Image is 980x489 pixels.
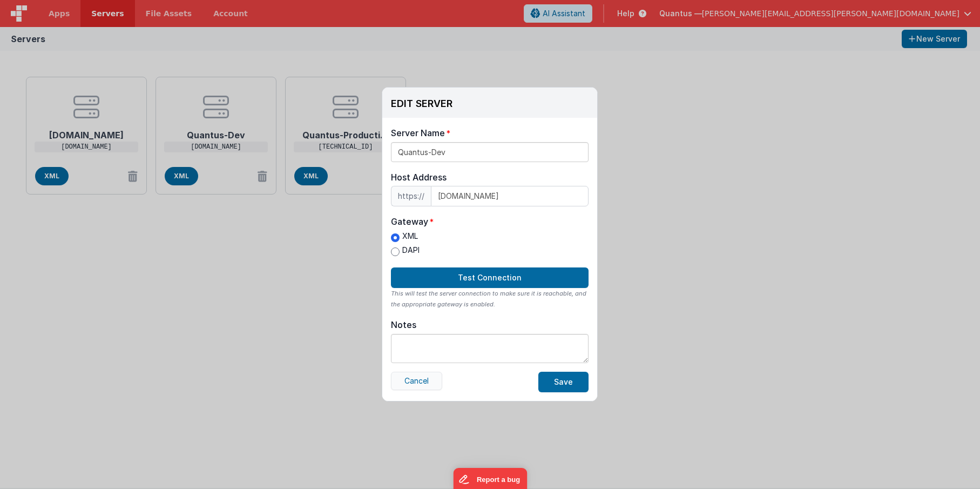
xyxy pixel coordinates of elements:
span: https:// [391,186,431,206]
div: Server Name [391,126,445,139]
input: XML [391,233,400,242]
input: DAPI [391,247,400,256]
label: XML [391,231,420,242]
input: My Server [391,142,589,162]
div: This will test the server connection to make sure it is reachable, and the appropriate gateway is... [391,288,589,310]
h3: EDIT SERVER [391,98,452,109]
label: DAPI [391,245,420,256]
div: Gateway [391,215,428,228]
div: Notes [391,319,416,330]
button: Save [538,372,589,392]
input: IP or domain name [431,186,589,206]
button: Cancel [391,372,442,390]
button: Test Connection [391,267,589,288]
div: Host Address [391,171,589,184]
